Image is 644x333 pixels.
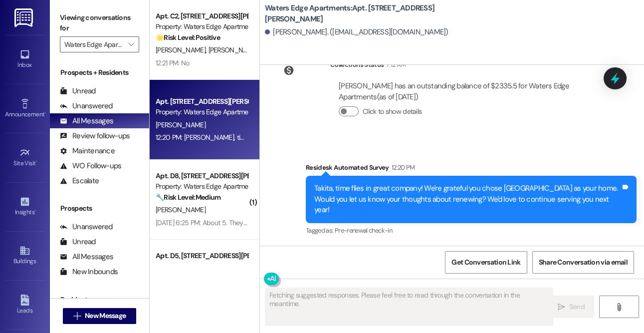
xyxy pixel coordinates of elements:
div: Prospects + Residents [50,67,149,78]
button: Get Conversation Link [445,251,527,274]
div: Prospects [50,203,149,214]
div: Property: Waters Edge Apartments [156,181,248,192]
label: Viewing conversations for [60,10,139,36]
img: ResiDesk Logo [14,8,35,27]
a: Insights • [5,193,45,220]
span: Pre-renewal check-in [335,226,392,235]
div: All Messages [60,252,113,262]
div: All Messages [60,116,113,126]
i:  [128,40,134,48]
a: Site Visit • [5,144,45,171]
button: New Message [63,308,137,324]
button: Share Conversation via email [532,251,634,274]
div: WO Follow-ups [60,161,121,171]
span: • [44,109,46,116]
div: Review follow-ups [60,131,130,141]
span: [PERSON_NAME] [156,120,206,129]
button: Send [548,296,595,318]
div: Escalate [60,176,99,186]
textarea: Fetching suggested responses. Please feel free to read through the conversation in the meantime. [265,288,553,326]
div: Apt. [STREET_ADDRESS][PERSON_NAME] [156,96,248,107]
div: Property: Waters Edge Apartments [156,107,248,117]
div: 12:21 PM: No [156,58,190,67]
a: Leads [5,292,45,319]
div: New Inbounds [60,267,118,277]
div: Residesk Automated Survey [306,162,637,176]
span: Share Conversation via email [539,257,628,268]
div: Tagged as: [306,223,637,238]
i:  [558,303,565,311]
div: Collections Status [330,59,384,70]
div: 12:20 PM [389,162,415,173]
div: Unanswered [60,101,113,111]
span: Get Conversation Link [451,257,520,268]
strong: 🔧 Risk Level: Medium [156,193,220,202]
div: Property: Waters Edge Apartments [156,261,248,272]
div: Apt. C2, [STREET_ADDRESS][PERSON_NAME] [156,11,248,21]
div: [DATE] 6:25 PM: About 5. They linger around the center section of the building and up under some ... [156,218,495,227]
div: Takita, time flies in great company! We're grateful you chose [GEOGRAPHIC_DATA] as your home. Wou... [314,183,621,215]
span: New Message [85,311,126,321]
div: [PERSON_NAME] has an outstanding balance of $2335.5 for Waters Edge Apartments (as of [DATE]) [339,81,597,102]
div: Unread [60,86,96,96]
span: Send [569,302,585,312]
div: Unread [60,237,96,247]
i:  [73,312,81,320]
span: [PERSON_NAME] [156,205,206,214]
b: Waters Edge Apartments: Apt. [STREET_ADDRESS][PERSON_NAME] [265,3,464,24]
div: Residents [50,295,149,305]
div: Unanswered [60,222,113,232]
input: All communities [64,36,123,52]
span: • [34,207,36,214]
a: Buildings [5,242,45,269]
div: Apt. D8, [STREET_ADDRESS][PERSON_NAME] [156,171,248,181]
label: Click to show details [363,106,422,117]
span: [PERSON_NAME] [209,45,261,54]
div: Apt. D5, [STREET_ADDRESS][PERSON_NAME] [156,251,248,261]
i:  [615,303,623,311]
strong: 🌟 Risk Level: Positive [156,33,220,42]
span: [PERSON_NAME] [156,45,209,54]
div: 7:12 AM [384,59,406,70]
div: Property: Waters Edge Apartments [156,21,248,32]
span: • [36,158,37,165]
div: Maintenance [60,146,115,156]
div: [PERSON_NAME]. ([EMAIL_ADDRESS][DOMAIN_NAME]) [265,27,448,37]
a: Inbox [5,46,45,73]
